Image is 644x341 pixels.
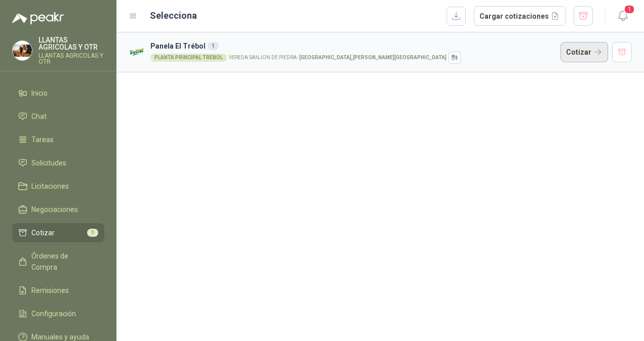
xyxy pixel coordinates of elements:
span: Cotizar [31,227,55,238]
button: Cargar cotizaciones [474,6,566,26]
span: Configuración [31,308,76,319]
a: Configuración [12,304,104,323]
a: Chat [12,107,104,126]
a: Inicio [12,83,104,103]
button: Cotizar [560,42,608,62]
a: Solicitudes [12,153,104,173]
p: VEREDA SANJON DE PIEDRA - [229,55,447,60]
img: Logo peakr [12,12,64,24]
a: Tareas [12,130,104,149]
div: PLANTA PRINCIPAL TREBOL [150,54,227,62]
span: 1 [624,5,635,14]
span: Solicitudes [31,157,66,168]
span: Negociaciones [31,204,78,215]
div: 1 [208,42,219,50]
img: Company Logo [13,41,32,60]
p: LLANTAS AGRICOLAS Y OTR [38,36,104,51]
span: Remisiones [31,285,69,296]
button: 1 [614,7,632,25]
a: Cotizar1 [12,223,104,242]
span: Inicio [31,88,48,99]
h3: Panela El Trébol [150,40,556,52]
span: 1 [87,229,98,237]
span: Chat [31,111,47,122]
p: LLANTAS AGRICOLAS Y OTR [38,53,104,65]
a: Licitaciones [12,177,104,196]
span: Tareas [31,134,54,145]
span: Órdenes de Compra [31,250,95,273]
img: Company Logo [129,44,146,61]
a: Negociaciones [12,200,104,219]
a: Órdenes de Compra [12,246,104,277]
strong: [GEOGRAPHIC_DATA] , [PERSON_NAME][GEOGRAPHIC_DATA] [299,55,447,60]
h2: Selecciona [150,9,197,23]
span: Licitaciones [31,181,69,192]
a: Remisiones [12,281,104,300]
